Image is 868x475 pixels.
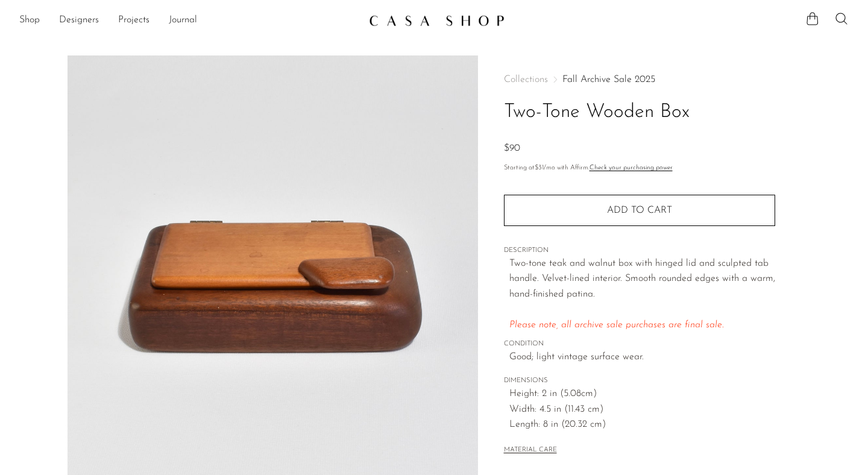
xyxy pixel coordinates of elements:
[504,376,775,386] span: DIMENSIONS
[509,417,775,433] span: Length: 8 in (20.32 cm)
[509,256,775,333] p: Two-tone teak and walnut box with hinged lid and sculpted tab handle. Velvet-lined interior. Smoo...
[504,143,520,153] span: $90
[19,10,359,31] ul: NEW HEADER MENU
[535,165,544,171] span: $31
[509,402,775,418] span: Width: 4.5 in (11.43 cm)
[504,75,548,84] span: Collections
[504,75,775,84] nav: Breadcrumbs
[59,13,99,28] a: Designers
[509,350,775,365] span: Good; light vintage surface wear.
[169,13,197,28] a: Journal
[509,320,724,330] em: Please note, all archive sale purchases are final sale.
[509,386,775,402] span: Height: 2 in (5.08cm)
[504,446,557,455] button: MATERIAL CARE
[590,165,673,171] a: Check your purchasing power - Learn more about Affirm Financing (opens in modal)
[19,10,359,31] nav: Desktop navigation
[504,163,775,174] p: Starting at /mo with Affirm.
[504,339,775,350] span: CONDITION
[118,13,149,28] a: Projects
[504,195,775,226] button: Add to cart
[504,245,775,256] span: DESCRIPTION
[607,206,672,215] span: Add to cart
[19,13,40,28] a: Shop
[562,75,655,84] a: Fall Archive Sale 2025
[504,97,775,128] h1: Two-Tone Wooden Box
